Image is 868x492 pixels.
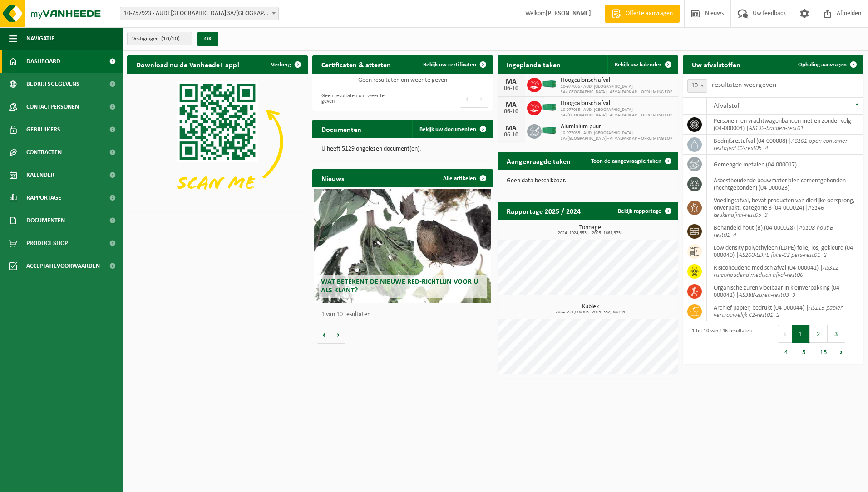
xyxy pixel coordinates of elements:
i: AS200-LDPE folie-C2 pers-rest01_2 [739,252,827,259]
a: Offerte aanvragen [605,5,680,23]
button: 1 [792,325,810,343]
p: 1 van 10 resultaten [321,311,488,318]
a: Alle artikelen [436,169,492,187]
td: behandeld hout (B) (04-000028) | [707,221,863,241]
span: 10-757923 - AUDI BRUSSELS SA/NV - VORST [120,7,279,20]
button: 2 [810,325,828,343]
a: Wat betekent de nieuwe RED-richtlijn voor u als klant? [314,189,491,303]
span: 10 [687,79,707,93]
span: Bedrijfsgegevens [26,73,79,95]
td: low density polyethyleen (LDPE) folie, los, gekleurd (04-000040) | [707,241,863,261]
h2: Documenten [312,120,370,138]
span: Documenten [26,209,65,232]
button: 15 [813,343,834,361]
div: 06-10 [502,132,520,138]
button: Previous [460,90,474,108]
div: 06-10 [502,85,520,92]
div: 06-10 [502,109,520,115]
a: Ophaling aanvragen [791,55,863,74]
button: Verberg [264,55,307,74]
a: Bekijk uw certificaten [416,55,492,74]
span: Kalender [26,164,54,186]
td: organische zuren vloeibaar in kleinverpakking (04-000042) | [707,281,863,301]
span: Rapportage [26,186,61,209]
h2: Download nu de Vanheede+ app! [127,55,248,73]
td: voedingsafval, bevat producten van dierlijke oorsprong, onverpakt, categorie 3 (04-000024) | [707,194,863,221]
button: Vorige [317,326,331,344]
img: HK-XC-40-GN-00 [542,80,557,88]
a: Bekijk uw documenten [412,120,492,138]
i: AS192-banden-rest01 [749,125,804,132]
span: Vestigingen [132,32,180,46]
i: AS146-keukenafval-rest05_3 [714,205,826,219]
td: personen -en vrachtwagenbanden met en zonder velg (04-000004) | [707,115,863,135]
label: resultaten weergeven [712,81,776,89]
span: Afvalstof [714,102,740,110]
span: Hoogcalorisch afval [561,100,674,107]
button: Next [834,343,848,361]
h2: Ingeplande taken [498,55,570,73]
h2: Certificaten & attesten [312,55,400,73]
span: 10-977035 - AUDI [GEOGRAPHIC_DATA] SA/[GEOGRAPHIC_DATA] - AFVALPARK AP – OPRUIMING EOP [561,131,674,141]
span: Bekijk uw kalender [615,62,661,68]
a: Toon de aangevraagde taken [584,152,677,170]
button: OK [197,32,218,46]
h3: Tonnage [502,225,678,236]
span: 2024: 1024,353 t - 2025: 1661,375 t [502,231,678,236]
i: AS101-open container-restafval C2-rest05_4 [714,138,849,152]
button: Vestigingen(10/10) [127,32,192,45]
td: archief papier, bedrukt (04-000044) | [707,301,863,321]
span: Verberg [271,62,291,68]
p: U heeft 5129 ongelezen document(en). [321,146,484,152]
span: Navigatie [26,27,54,50]
span: 2024: 221,000 m3 - 2025: 352,000 m3 [502,310,678,315]
span: Gebruikers [26,118,60,141]
h2: Uw afvalstoffen [683,55,750,73]
td: gemengde metalen (04-000017) [707,155,863,174]
span: Aluminium puur [561,123,674,131]
h2: Aangevraagde taken [498,152,580,170]
span: Acceptatievoorwaarden [26,255,100,277]
h2: Rapportage 2025 / 2024 [498,202,590,220]
count: (10/10) [161,36,180,42]
span: Contracten [26,141,62,164]
button: 4 [778,343,795,361]
td: bedrijfsrestafval (04-000008) | [707,135,863,155]
button: 5 [795,343,813,361]
span: 10 [688,80,707,92]
strong: [PERSON_NAME] [546,10,591,17]
img: HK-XC-40-GN-00 [542,126,557,135]
span: Offerte aanvragen [623,9,675,18]
h3: Kubiek [502,304,678,315]
i: AS113-papier vertrouwelijk C2-rest01_2 [714,305,843,319]
button: Next [474,90,488,108]
span: 10-757923 - AUDI BRUSSELS SA/NV - VORST [120,7,278,20]
img: HK-XC-40-GN-00 [542,103,557,111]
span: Contactpersonen [26,95,79,118]
a: Bekijk rapportage [611,202,677,220]
a: Bekijk uw kalender [607,55,677,74]
span: 10-977035 - AUDI [GEOGRAPHIC_DATA] SA/[GEOGRAPHIC_DATA] - AFVALPARK AP – OPRUIMING EOP [561,107,674,118]
span: Wat betekent de nieuwe RED-richtlijn voor u als klant? [321,278,478,294]
button: Previous [778,325,792,343]
span: Toon de aangevraagde taken [591,158,661,164]
h2: Nieuws [312,169,353,187]
td: risicohoudend medisch afval (04-000041) | [707,261,863,281]
span: 10-977035 - AUDI [GEOGRAPHIC_DATA] SA/[GEOGRAPHIC_DATA] - AFVALPARK AP – OPRUIMING EOP [561,84,674,95]
span: Bekijk uw documenten [419,126,476,132]
i: AS312-risicohoudend medisch afval-rest06 [714,265,840,279]
img: Download de VHEPlus App [127,74,308,210]
span: Dashboard [26,50,60,73]
div: MA [502,125,520,132]
div: MA [502,78,520,85]
span: Hoogcalorisch afval [561,77,674,84]
button: 3 [828,325,845,343]
span: Ophaling aanvragen [798,62,847,68]
span: Bekijk uw certificaten [423,62,476,68]
td: Geen resultaten om weer te geven [312,74,493,86]
p: Geen data beschikbaar. [507,178,669,184]
div: MA [502,101,520,109]
i: AS388-zuren-rest03_3 [739,292,795,299]
td: asbesthoudende bouwmaterialen cementgebonden (hechtgebonden) (04-000023) [707,174,863,194]
button: Volgende [331,326,345,344]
